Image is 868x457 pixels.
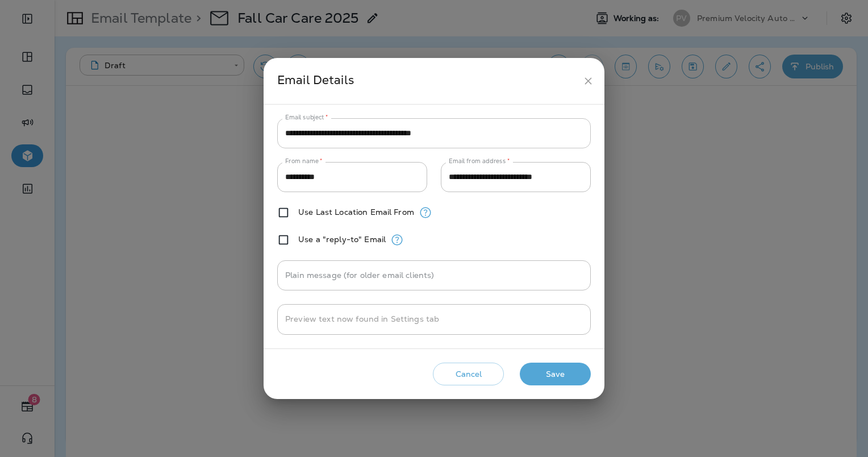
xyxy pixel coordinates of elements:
button: close [578,70,599,92]
button: Save [520,363,591,386]
label: Email from address [449,157,510,165]
label: From name [285,157,323,165]
div: Email Details [277,70,578,92]
label: Email subject [285,113,328,122]
label: Use Last Location Email From [298,207,414,217]
button: Cancel [433,363,504,386]
label: Use a "reply-to" Email [298,235,386,244]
